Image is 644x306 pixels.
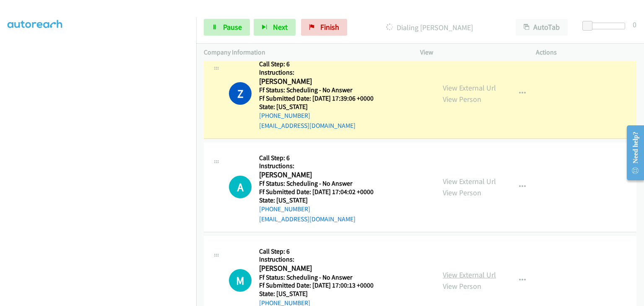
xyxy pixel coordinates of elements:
[204,47,405,57] p: Company Information
[259,179,384,188] h5: Ff Status: Scheduling - No Answer
[204,19,250,36] a: Pause
[259,255,384,264] h5: Instructions:
[229,82,252,105] h1: Z
[516,19,568,36] button: AutoTab
[259,60,384,68] h5: Call Step: 6
[259,122,356,130] a: [EMAIL_ADDRESS][DOMAIN_NAME]
[259,196,384,205] h5: State: [US_STATE]
[536,47,636,57] p: Actions
[443,83,496,93] a: View External Url
[320,22,339,32] span: Finish
[259,94,384,103] h5: Ff Submitted Date: [DATE] 17:39:06 +0000
[259,170,384,180] h2: [PERSON_NAME]
[229,176,252,198] div: The call is yet to be attempted
[259,205,310,213] a: [PHONE_NUMBER]
[229,176,252,198] h1: A
[633,19,636,30] div: 0
[223,22,242,32] span: Pause
[620,119,644,186] iframe: Resource Center
[443,281,481,291] a: View Person
[301,19,347,36] a: Finish
[259,103,384,111] h5: State: [US_STATE]
[259,290,384,298] h5: State: [US_STATE]
[259,281,384,290] h5: Ff Submitted Date: [DATE] 17:00:13 +0000
[587,23,625,29] div: Delay between calls (in seconds)
[259,215,356,223] a: [EMAIL_ADDRESS][DOMAIN_NAME]
[259,77,384,86] h2: [PERSON_NAME]
[273,22,288,32] span: Next
[443,188,481,197] a: View Person
[254,19,296,36] button: Next
[443,270,496,280] a: View External Url
[259,247,384,256] h5: Call Step: 6
[259,188,384,196] h5: Ff Submitted Date: [DATE] 17:04:02 +0000
[259,86,384,94] h5: Ff Status: Scheduling - No Answer
[259,112,310,119] a: [PHONE_NUMBER]
[259,162,384,170] h5: Instructions:
[443,94,481,104] a: View Person
[358,22,501,33] p: Dialing [PERSON_NAME]
[259,154,384,162] h5: Call Step: 6
[420,47,521,57] p: View
[259,264,384,273] h2: [PERSON_NAME]
[443,176,496,186] a: View External Url
[229,269,252,292] div: The call is yet to be attempted
[259,68,384,77] h5: Instructions:
[259,273,384,282] h5: Ff Status: Scheduling - No Answer
[229,269,252,292] h1: M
